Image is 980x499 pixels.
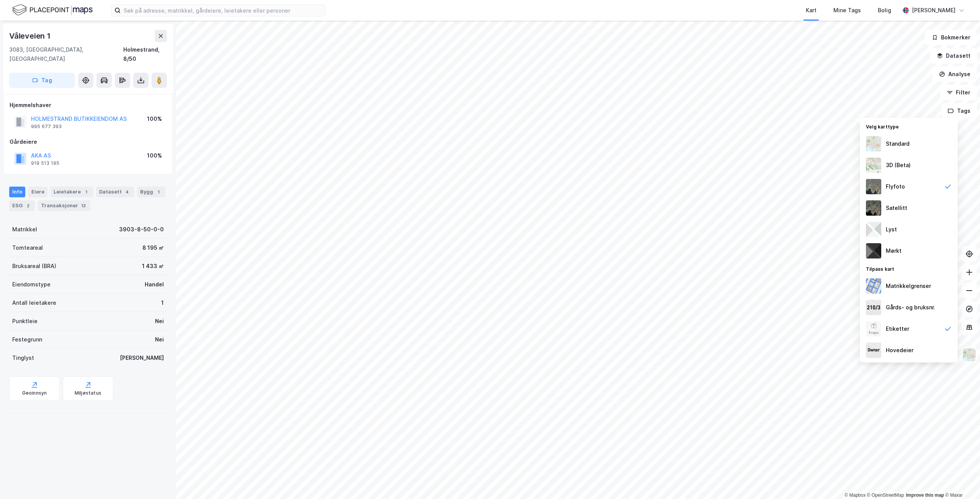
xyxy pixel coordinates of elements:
[942,462,980,499] iframe: Chat Widget
[866,136,881,151] img: Z
[12,335,42,344] div: Festegrunn
[123,45,167,63] div: Holmestrand, 8/50
[9,187,25,197] div: Info
[886,324,909,333] div: Etiketter
[933,67,977,82] button: Analyse
[886,161,911,170] div: 3D (Beta)
[147,151,162,160] div: 100%
[28,187,47,197] div: Eiere
[962,348,977,362] img: Z
[82,188,90,196] div: 1
[866,179,881,194] img: Z
[878,6,891,15] div: Bolig
[9,73,75,88] button: Tag
[9,45,123,63] div: 3083, [GEOGRAPHIC_DATA], [GEOGRAPHIC_DATA]
[860,262,958,275] div: Tilpass kart
[866,278,881,294] img: cadastreBorders.cfe08de4b5ddd52a10de.jpeg
[119,225,164,234] div: 3903-8-50-0-0
[142,262,164,271] div: 1 433 ㎡
[145,280,164,289] div: Handel
[940,85,977,100] button: Filter
[12,243,43,252] div: Tomteareal
[10,137,167,146] div: Gårdeiere
[866,243,881,258] img: nCdM7BzjoCAAAAAElFTkSuQmCC
[866,300,881,315] img: cadastreKeys.547ab17ec502f5a4ef2b.jpeg
[886,203,907,213] div: Satellitt
[866,321,881,336] img: Z
[912,6,955,15] div: [PERSON_NAME]
[866,343,881,358] img: majorOwner.b5e170eddb5c04bfeeff.jpeg
[24,202,32,210] div: 2
[886,225,897,234] div: Lyst
[12,262,56,271] div: Bruksareal (BRA)
[886,281,931,291] div: Matrikkelgrenser
[31,124,62,130] div: 995 677 393
[12,317,38,326] div: Punktleie
[123,188,131,196] div: 4
[12,353,34,362] div: Tinglyst
[155,335,164,344] div: Nei
[886,139,910,148] div: Standard
[137,187,165,197] div: Bygg
[906,492,944,498] a: Improve this map
[12,225,37,234] div: Matrikkel
[886,303,935,312] div: Gårds- og bruksnr.
[155,188,162,196] div: 1
[9,30,52,42] div: Våleveien 1
[155,317,164,326] div: Nei
[942,462,980,499] div: Kontrollprogram for chat
[120,353,164,362] div: [PERSON_NAME]
[930,48,977,63] button: Datasett
[866,200,881,216] img: 9k=
[22,390,47,396] div: Geoinnsyn
[147,114,162,124] div: 100%
[12,280,51,289] div: Eiendomstype
[38,200,90,211] div: Transaksjoner
[886,182,905,191] div: Flyfoto
[10,101,167,110] div: Hjemmelshaver
[844,492,866,498] a: Mapbox
[867,492,904,498] a: OpenStreetMap
[12,298,56,307] div: Antall leietakere
[121,5,325,16] input: Søk på adresse, matrikkel, gårdeiere, leietakere eller personer
[941,103,977,119] button: Tags
[142,243,164,252] div: 8 195 ㎡
[860,119,958,133] div: Velg karttype
[12,3,93,17] img: logo.f888ab2527a4732fd821a326f86c7f29.svg
[161,298,164,307] div: 1
[51,187,93,197] div: Leietakere
[96,187,134,197] div: Datasett
[9,200,35,211] div: ESG
[886,246,902,255] div: Mørkt
[925,30,977,45] button: Bokmerker
[806,6,817,15] div: Kart
[866,158,881,173] img: Z
[75,390,101,396] div: Miljøstatus
[833,6,861,15] div: Mine Tags
[80,202,87,210] div: 13
[31,160,59,166] div: 919 513 195
[866,222,881,237] img: luj3wr1y2y3+OchiMxRmMxRlscgabnMEmZ7DJGWxyBpucwSZnsMkZbHIGm5zBJmewyRlscgabnMEmZ7DJGWxyBpucwSZnsMkZ...
[886,346,913,355] div: Hovedeier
